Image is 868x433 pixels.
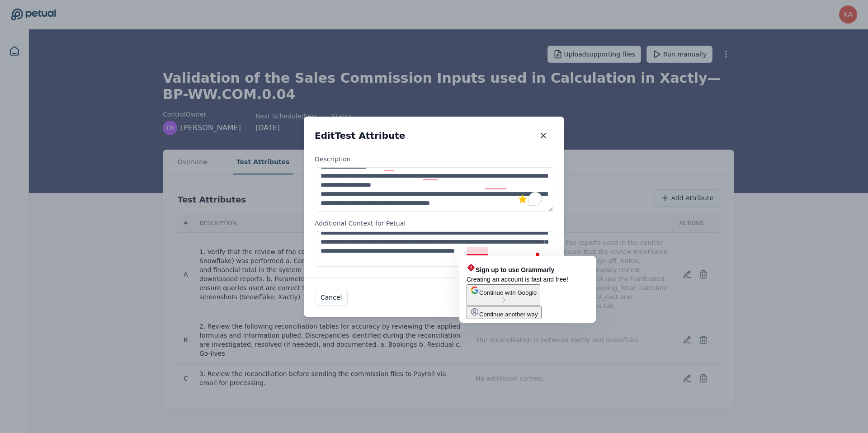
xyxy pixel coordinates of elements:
textarea: To enrich screen reader interactions, please activate Accessibility in Grammarly extension settings [315,167,553,212]
h2: Edit Test Attribute [315,129,405,142]
label: Additional Context for Petual [315,219,553,267]
label: Description [315,155,553,212]
textarea: To enrich screen reader interactions, please activate Accessibility in Grammarly extension settings [315,231,553,267]
button: Cancel [315,289,348,306]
